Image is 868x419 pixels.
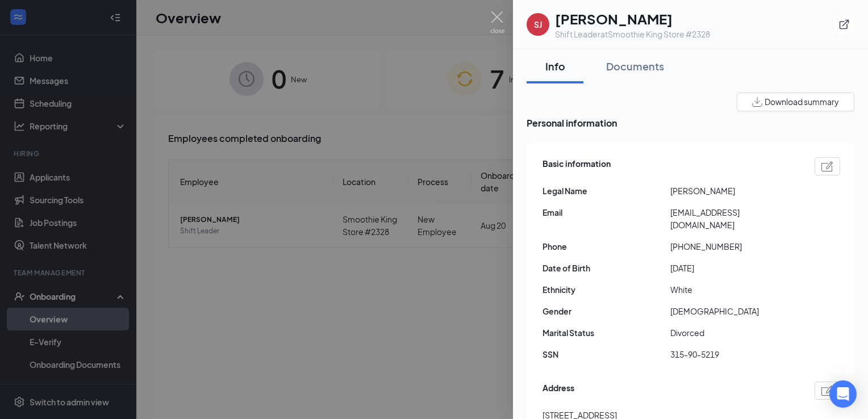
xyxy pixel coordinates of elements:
div: Info [538,59,572,73]
div: Documents [606,59,664,73]
span: Basic information [542,157,611,175]
span: Personal information [527,116,854,130]
span: Address [542,382,574,400]
span: White [670,283,798,296]
span: Divorced [670,326,798,339]
div: Shift Leader at Smoothie King Store #2328 [555,28,710,40]
span: Date of Birth [542,262,670,274]
div: SJ [534,19,542,30]
span: Phone [542,240,670,253]
span: SSN [542,348,670,361]
span: Marital Status [542,326,670,339]
span: Legal Name [542,185,670,197]
button: Download summary [737,93,854,111]
span: Download summary [765,96,839,108]
span: [DEMOGRAPHIC_DATA] [670,305,798,317]
span: Ethnicity [542,283,670,296]
div: Open Intercom Messenger [829,380,857,408]
span: [DATE] [670,262,798,274]
span: Email [542,206,670,219]
svg: ExternalLink [838,19,850,30]
span: Gender [542,305,670,317]
button: ExternalLink [834,14,854,35]
h1: [PERSON_NAME] [555,9,710,28]
span: [PHONE_NUMBER] [670,240,798,253]
span: [EMAIL_ADDRESS][DOMAIN_NAME] [670,206,798,231]
span: 315-90-5219 [670,348,798,361]
span: [PERSON_NAME] [670,185,798,197]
